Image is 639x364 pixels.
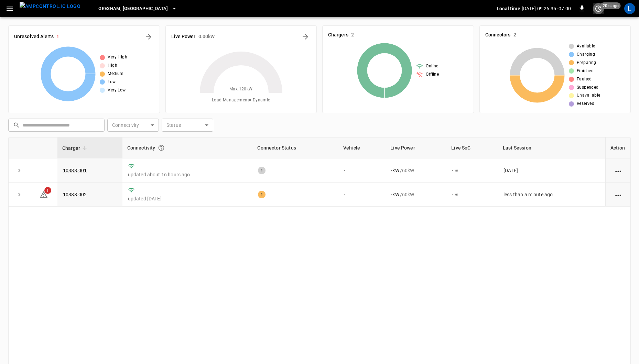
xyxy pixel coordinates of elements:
td: - [338,183,386,207]
button: All Alerts [143,31,154,42]
td: - % [446,183,498,207]
span: Medium [108,70,123,77]
p: [DATE] 09:26:35 -07:00 [522,5,571,12]
h6: 0.00 kW [198,33,215,41]
h6: 2 [351,31,354,39]
h6: Unresolved Alerts [14,33,54,41]
td: - % [446,158,498,183]
span: Gresham, [GEOGRAPHIC_DATA] [98,5,168,13]
a: 10388.001 [63,168,87,173]
button: expand row [14,189,24,200]
button: Connection between the charger and our software. [155,142,167,154]
th: Connector Status [252,137,338,158]
th: Vehicle [338,137,386,158]
p: - kW [391,167,399,174]
button: set refresh interval [593,3,604,14]
span: Low [108,79,116,86]
span: 1 [44,187,51,194]
span: Charging [577,51,595,58]
span: Load Management = Dynamic [212,97,270,104]
span: 20 s ago [600,2,621,9]
p: - kW [391,191,399,198]
span: Very Low [108,87,126,94]
th: Live SoC [446,137,498,158]
h6: Live Power [171,33,196,41]
span: Available [577,43,595,50]
p: Local time [497,5,520,12]
button: Gresham, [GEOGRAPHIC_DATA] [96,2,180,15]
span: Finished [577,68,594,75]
img: ampcontrol.io logo [20,2,80,11]
span: Unavailable [577,92,600,99]
p: updated [DATE] [128,195,247,202]
a: 1 [40,191,48,197]
a: 10388.002 [63,192,87,197]
td: less than a minute ago [498,183,605,207]
span: Faulted [577,76,592,83]
span: Online [426,63,438,70]
span: High [108,62,117,69]
span: Offline [426,71,439,78]
span: Preparing [577,59,596,66]
span: Suspended [577,84,599,91]
div: profile-icon [624,3,635,14]
h6: 2 [513,31,516,39]
th: Action [605,137,630,158]
button: expand row [14,165,24,176]
th: Last Session [498,137,605,158]
div: / 60 kW [391,191,441,198]
span: Very High [108,54,127,61]
th: Live Power [386,137,446,158]
h6: Chargers [328,31,348,39]
h6: Connectors [485,31,511,39]
div: Connectivity [127,142,248,154]
span: Max. 120 kW [229,86,253,93]
span: Reserved [577,100,594,107]
button: Energy Overview [300,31,311,42]
p: updated about 16 hours ago [128,171,247,178]
td: - [338,158,386,183]
div: action cell options [614,191,622,198]
td: [DATE] [498,158,605,183]
div: / 60 kW [391,167,441,174]
div: 1 [258,191,266,198]
span: Charger [62,144,89,152]
h6: 1 [56,33,59,41]
div: 1 [258,167,266,174]
div: action cell options [614,167,622,174]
